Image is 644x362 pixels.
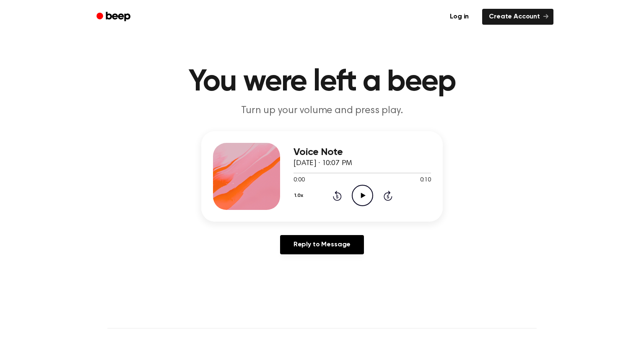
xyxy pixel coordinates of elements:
[420,176,431,185] span: 0:10
[161,104,483,118] p: Turn up your volume and press play.
[482,9,553,25] a: Create Account
[91,9,138,25] a: Beep
[293,176,304,185] span: 0:00
[293,189,306,203] button: 1.0x
[280,235,364,254] a: Reply to Message
[441,7,477,26] a: Log in
[293,147,431,158] h3: Voice Note
[293,160,352,167] span: [DATE] · 10:07 PM
[107,67,537,97] h1: You were left a beep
